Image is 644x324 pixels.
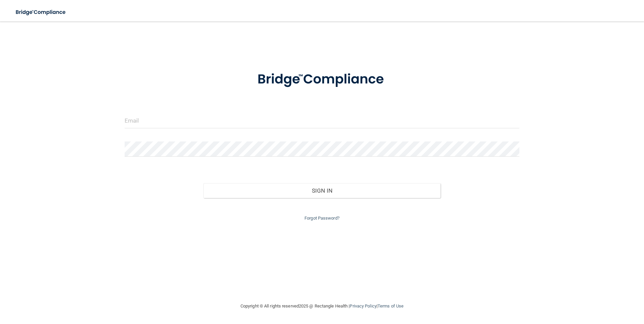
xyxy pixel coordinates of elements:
div: Copyright © All rights reserved 2025 @ Rectangle Health | | [199,295,445,317]
img: bridge_compliance_login_screen.278c3ca4.svg [10,5,72,19]
input: Email [125,113,520,128]
button: Sign In [203,183,441,198]
a: Terms of Use [378,303,404,309]
img: bridge_compliance_login_screen.278c3ca4.svg [244,62,400,97]
a: Privacy Policy [350,303,376,309]
a: Forgot Password? [304,216,340,221]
